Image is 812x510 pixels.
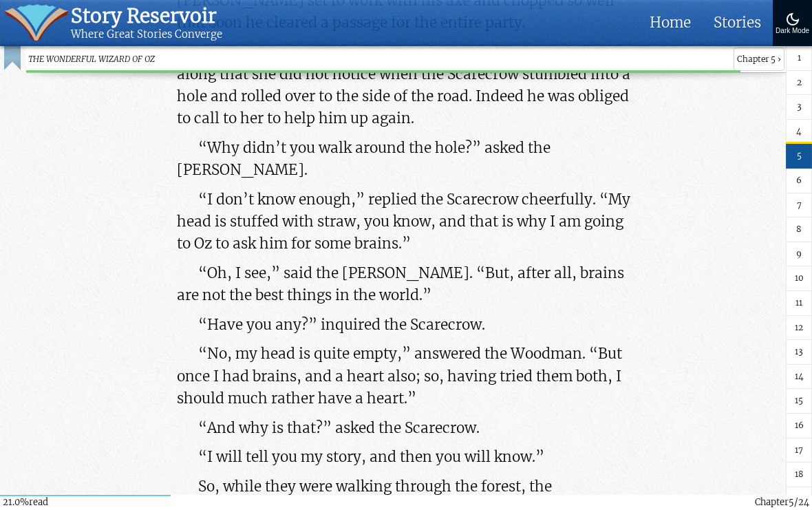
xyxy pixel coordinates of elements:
[796,125,802,138] span: 4
[796,248,802,261] span: 9
[797,76,802,89] span: 2
[177,137,635,181] p: “Why didn’t you walk around the hole?” asked the [PERSON_NAME].
[177,417,635,439] p: “And why is that?” asked the Scarecrow.
[3,496,48,509] div: read
[784,11,801,28] img: Turn On Dark Mode
[786,242,812,267] a: 9
[786,340,812,365] a: 13
[795,444,803,457] span: 17
[797,199,802,212] span: 7
[177,41,635,130] p: [PERSON_NAME] was thinking so earnestly as they walked along that she did not notice when the Sca...
[755,496,809,509] div: Chapter /24
[786,414,812,438] a: 16
[796,174,802,187] span: 6
[786,120,812,145] a: 4
[795,272,804,285] span: 10
[796,223,802,236] span: 8
[786,463,812,487] a: 18
[177,446,635,468] p: “I will tell you my story, and then you will know.”
[786,144,812,169] a: 5
[4,4,68,41] img: icon of book with waver spilling out.
[177,189,635,255] p: “I don’t know enough,” replied the Scarecrow cheerfully. “My head is stuffed with straw, you know...
[786,438,812,463] a: 17
[795,468,804,481] span: 18
[797,149,802,162] span: 5
[795,493,804,506] span: 19
[776,28,809,35] div: Dark Mode
[786,193,812,218] a: 7
[177,314,635,336] p: “Have you any?” inquired the Scarecrow.
[795,394,803,407] span: 15
[786,316,812,341] a: 12
[789,496,794,508] span: 5
[3,496,29,508] span: 21.0%
[734,47,784,72] span: Chapter 5 ›
[795,346,803,359] span: 13
[797,100,802,114] span: 3
[786,71,812,96] a: 2
[786,95,812,120] a: 3
[786,266,812,291] a: 10
[786,169,812,193] a: 6
[28,53,728,66] span: THE WONDERFUL WIZARD OF OZ
[795,297,802,310] span: 11
[786,46,812,71] a: 1
[177,262,635,306] p: “Oh, I see,” said the [PERSON_NAME]. “But, after all, brains are not the best things in the world.”
[177,343,635,410] p: “No, my head is quite empty,” answered the Woodman. “But once I had brains, and a heart also; so,...
[795,370,804,383] span: 14
[795,419,804,432] span: 16
[798,52,801,65] span: 1
[786,389,812,414] a: 15
[795,321,803,334] span: 12
[786,217,812,242] a: 8
[786,291,812,316] a: 11
[71,28,222,41] div: Where Great Stories Converge
[786,365,812,390] a: 14
[71,4,222,28] div: Story Reservoir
